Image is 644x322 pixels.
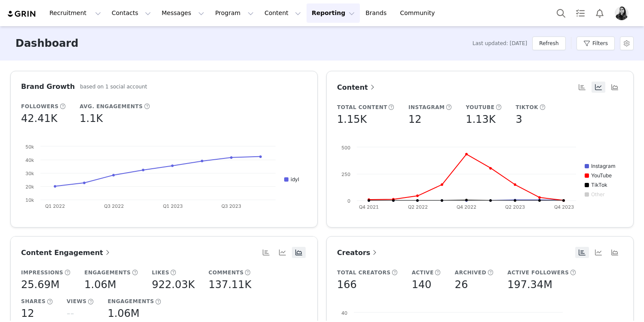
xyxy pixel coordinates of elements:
h5: 1.15K [337,112,367,127]
text: Q2 2022 [408,204,428,210]
h5: 12 [21,306,34,321]
h5: 140 [412,277,432,292]
text: 20k [25,184,34,190]
button: Program [210,3,259,23]
h5: Engagements [84,269,131,276]
text: 50k [25,144,34,150]
a: Tasks [571,3,590,23]
h5: 137.11K [209,277,251,292]
h5: 922.03K [152,277,195,292]
button: Messages [156,3,209,23]
button: Search [552,3,570,23]
button: Filters [577,36,615,50]
text: idyl [291,176,299,182]
h5: Engagements [107,298,154,305]
h5: Active [412,269,434,276]
button: Refresh [532,36,565,50]
h5: 1.13K [466,112,495,127]
h5: Total Creators [337,269,391,276]
a: Content Engagement [21,247,112,258]
a: Brands [360,3,394,23]
h5: 26 [455,277,468,292]
h5: 25.69M [21,277,59,292]
button: Contacts [107,3,156,23]
text: Q3 2022 [104,203,124,209]
a: Content [337,82,377,93]
h5: Comments [209,269,244,276]
h5: based on 1 social account [80,83,147,91]
text: 40 [341,310,347,316]
text: 10k [25,197,34,203]
span: Content Engagement [21,249,112,257]
h5: 197.34M [507,277,552,292]
text: Q1 2022 [45,203,65,209]
button: Reporting [307,3,360,23]
text: 500 [341,145,350,151]
h5: 1.06M [84,277,116,292]
text: Q4 2022 [457,204,476,210]
h5: 12 [408,112,422,127]
text: Q1 2023 [163,203,183,209]
text: 40k [25,157,34,163]
h5: 166 [337,277,357,292]
img: grin logo [7,10,37,18]
span: Last updated: [DATE] [472,39,527,47]
h5: TikTok [515,103,538,111]
span: Creators [337,249,379,257]
h5: YouTube [466,103,494,111]
text: TikTok [591,182,607,188]
text: Q2 2023 [505,204,525,210]
h3: Brand Growth [21,82,75,92]
a: Community [395,3,444,23]
text: 30k [25,170,34,176]
h5: 42.41K [21,111,57,126]
h5: 3 [515,112,522,127]
h5: 1.1K [80,111,103,126]
text: Q3 2023 [221,203,241,209]
h3: Dashboard [15,36,78,51]
text: Other [591,191,605,197]
h5: Followers [21,103,58,110]
button: Profile [610,6,637,20]
span: Content [337,83,377,91]
h5: Likes [152,269,169,276]
h5: Total Content [337,103,387,111]
text: Q4 2021 [359,204,379,210]
button: Notifications [590,3,609,23]
h5: Shares [21,298,46,305]
h5: Active Followers [507,269,569,276]
h5: Views [67,298,86,305]
h5: Avg. Engagements [80,103,143,110]
h5: Impressions [21,269,63,276]
a: Creators [337,247,379,258]
button: Content [259,3,306,23]
img: 3988666f-b618-4335-b92d-0222703392cd.jpg [615,6,629,20]
button: Recruitment [44,3,106,23]
text: YouTube [591,172,612,179]
h5: Instagram [408,103,445,111]
h5: Archived [455,269,486,276]
text: Instagram [591,163,616,169]
text: 0 [347,198,350,204]
h5: -- [67,306,74,321]
text: 250 [341,171,350,177]
h5: 1.06M [107,306,139,321]
text: Q4 2023 [554,204,574,210]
